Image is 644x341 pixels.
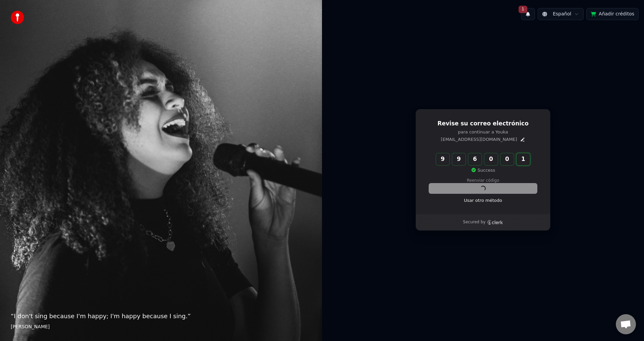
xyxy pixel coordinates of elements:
[11,11,24,24] img: youka
[11,324,311,330] footer: [PERSON_NAME]
[519,6,527,13] span: 1
[586,8,639,20] button: Añadir créditos
[436,153,543,165] input: Enter verification code
[616,314,636,334] div: Chat abierto
[11,311,311,321] p: “ I don't sing because I'm happy; I'm happy because I sing. ”
[487,220,503,225] a: Clerk logo
[521,8,535,20] button: 1
[520,137,525,142] button: Edit
[463,220,485,225] p: Secured by
[429,129,537,135] p: para continuar a Youka
[429,120,537,128] h1: Revise su correo electrónico
[441,136,517,143] p: [EMAIL_ADDRESS][DOMAIN_NAME]
[464,197,502,204] a: Usar otro método
[471,167,495,173] p: Success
